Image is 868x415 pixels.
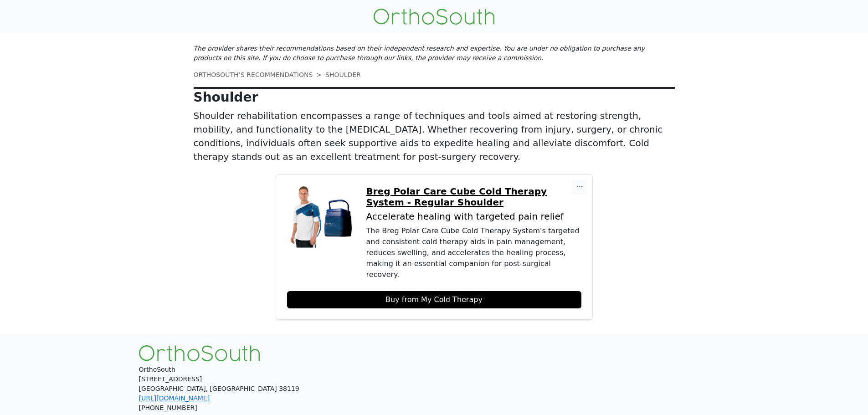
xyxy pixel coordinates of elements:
img: OrthoSouth [139,345,260,361]
p: OrthoSouth [STREET_ADDRESS] [GEOGRAPHIC_DATA], [GEOGRAPHIC_DATA] 38119 [PHONE_NUMBER] [139,365,729,413]
a: [URL][DOMAIN_NAME] [139,395,210,402]
p: Shoulder rehabilitation encompasses a range of techniques and tools aimed at restoring strength, ... [194,109,675,164]
p: The provider shares their recommendations based on their independent research and expertise. You ... [194,44,675,63]
img: OrthoSouth [374,9,494,25]
a: ORTHOSOUTH’S RECOMMENDATIONS [194,71,313,78]
a: Breg Polar Care Cube Cold Therapy System - Regular Shoulder [366,186,581,208]
p: Shoulder [194,90,675,105]
img: Breg Polar Care Cube Cold Therapy System - Regular Shoulder [287,186,355,254]
div: The Breg Polar Care Cube Cold Therapy System's targeted and consistent cold therapy aids in pain ... [366,225,581,280]
a: Buy from My Cold Therapy [287,291,581,308]
p: Accelerate healing with targeted pain relief [366,211,581,222]
li: SHOULDER [313,70,361,80]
